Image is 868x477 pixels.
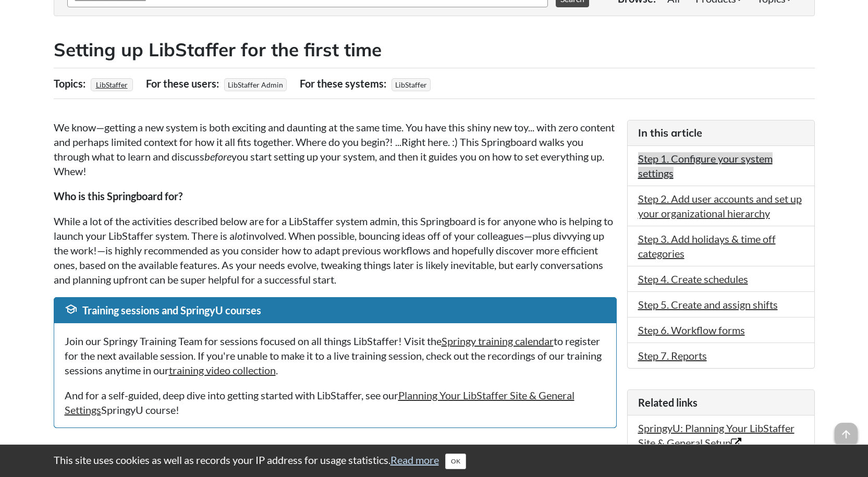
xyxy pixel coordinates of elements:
[638,298,778,311] a: Step 5. Create and assign shifts
[169,364,276,376] a: training video collection
[638,126,804,140] h3: In this article
[82,304,261,316] span: Training sessions and SpringyU courses
[54,214,617,287] p: While a lot of the activities described below are for a LibStaffer system admin, this Springboard...
[835,424,858,436] a: arrow_upward
[54,74,88,93] div: Topics:
[300,74,389,93] div: For these systems:
[65,388,606,417] p: And for a self-guided, deep dive into getting started with LibStaffer, see our SpringyU course!
[54,37,815,63] h2: Setting up LibStaffer for the first time
[65,303,77,315] span: school
[94,77,129,92] a: LibStaffer
[638,233,776,260] a: Step 3. Add holidays & time off categories
[638,192,802,219] a: Step 2. Add user accounts and set up your organizational hierarchy
[638,324,745,336] a: Step 6. Workflow forms
[638,273,748,285] a: Step 4. Create schedules
[445,454,466,469] button: Close
[204,150,231,163] em: before
[54,190,182,202] strong: Who is this Springboard for?
[442,335,554,347] a: Springy training calendar
[638,422,794,449] a: SpringyU: Planning Your LibStaffer Site & General Setup
[65,334,606,377] p: Join our Springy Training Team for sessions focused on all things LibStaffer! Visit the to regist...
[638,396,698,409] span: Related links
[638,152,773,179] a: Step 1. Configure your system settings
[390,454,439,466] a: Read more
[392,78,431,91] span: LibStaffer
[835,423,858,446] span: arrow_upward
[235,229,246,242] em: lot
[43,452,825,469] div: This site uses cookies as well as records your IP address for usage statistics.
[638,349,707,362] a: Step 7. Reports
[54,120,617,178] p: We know—getting a new system is both exciting and daunting at the same time. You have this shiny ...
[224,78,287,91] span: LibStaffer Admin
[146,74,222,93] div: For these users:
